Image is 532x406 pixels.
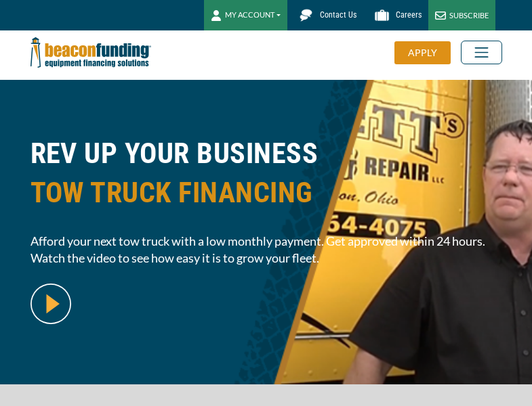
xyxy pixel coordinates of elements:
span: Careers [396,10,422,20]
img: Beacon Funding chat [294,3,318,27]
a: Careers [363,3,428,27]
h1: REV UP YOUR BUSINESS [30,134,502,223]
span: Afford your next tow truck with a low monthly payment. Get approved within 24 hours. Watch the vi... [30,233,502,267]
img: Beacon Funding Careers [370,3,394,27]
button: Toggle navigation [461,41,502,64]
img: Beacon Funding Corporation logo [30,30,151,74]
img: video modal pop-up play button [30,284,71,324]
a: APPLY [394,41,461,64]
span: TOW TRUCK FINANCING [30,173,502,212]
div: APPLY [394,41,451,64]
span: Contact Us [320,10,356,20]
a: Contact Us [287,3,363,27]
